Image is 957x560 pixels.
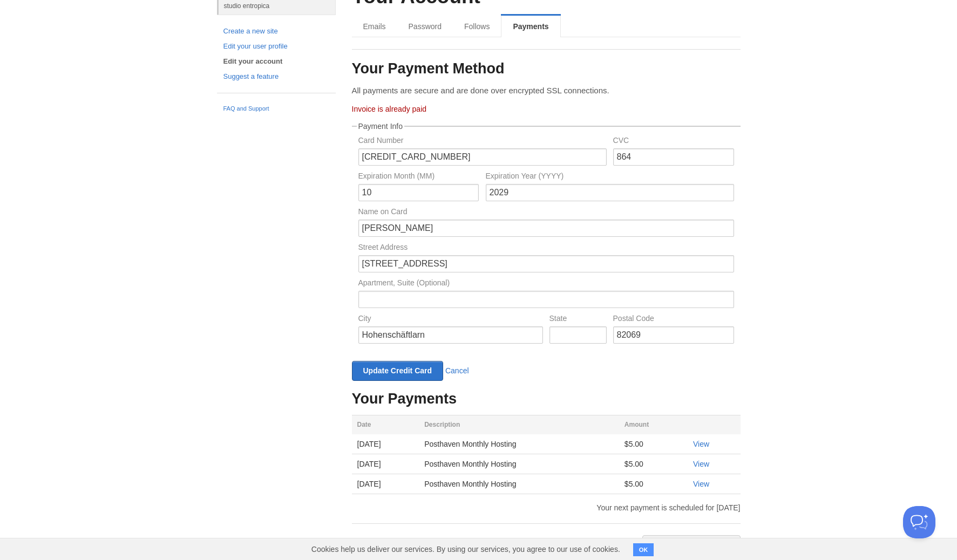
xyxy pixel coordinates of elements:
[642,535,741,555] a: Cancel Your Account
[357,122,405,130] legend: Payment Info
[301,538,631,560] span: Cookies help us deliver our services. By using our services, you agree to our use of cookies.
[903,506,935,538] iframe: Help Scout Beacon - Open
[223,104,329,114] a: FAQ and Support
[358,172,479,182] label: Expiration Month (MM)
[223,56,329,67] a: Edit your account
[352,85,741,96] p: All payments are secure and are done over encrypted SSL connections.
[501,16,560,37] a: Payments
[358,243,734,254] label: Street Address
[397,16,453,37] a: Password
[223,26,329,37] a: Create a new site
[619,415,688,434] th: Amount
[344,504,749,511] div: Your next payment is scheduled for [DATE]
[352,361,444,381] input: Update Credit Card
[419,474,619,494] td: Posthaven Monthly Hosting
[223,41,329,52] a: Edit your user profile
[619,474,688,494] td: $5.00
[352,105,741,113] div: Invoice is already paid
[352,61,741,77] h3: Your Payment Method
[693,480,709,488] a: View
[613,315,734,325] label: Postal Code
[633,543,654,556] button: OK
[613,136,734,147] label: CVC
[693,440,709,448] a: View
[223,71,329,83] a: Suggest a feature
[358,315,543,325] label: City
[549,315,607,325] label: State
[693,460,709,468] a: View
[352,474,419,494] td: [DATE]
[358,208,734,218] label: Name on Card
[352,16,397,37] a: Emails
[352,415,419,434] th: Date
[453,16,501,37] a: Follows
[352,454,419,474] td: [DATE]
[352,434,419,454] td: [DATE]
[486,172,734,182] label: Expiration Year (YYYY)
[358,279,734,289] label: Apartment, Suite (Optional)
[352,391,741,407] h3: Your Payments
[619,454,688,474] td: $5.00
[445,366,469,375] a: Cancel
[419,415,619,434] th: Description
[419,454,619,474] td: Posthaven Monthly Hosting
[358,136,607,147] label: Card Number
[619,434,688,454] td: $5.00
[419,434,619,454] td: Posthaven Monthly Hosting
